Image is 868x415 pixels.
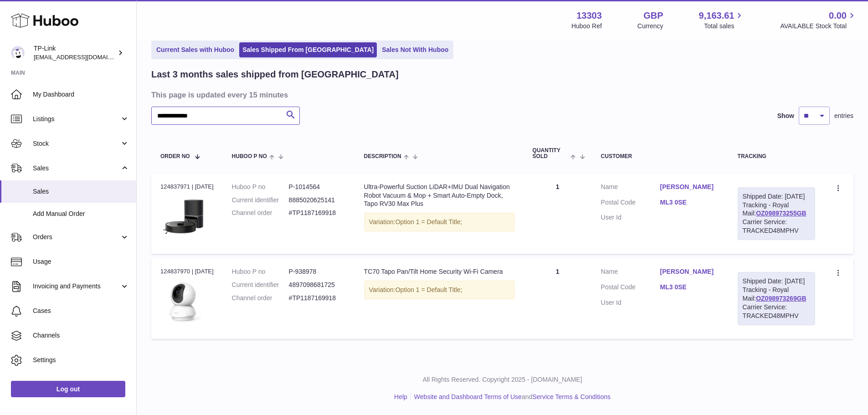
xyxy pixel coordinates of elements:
[33,257,129,266] span: Usage
[601,154,719,159] div: Customer
[738,154,815,159] div: Tracking
[395,218,462,225] span: Option 1 = Default Title;
[232,183,289,191] dt: Huboo P no
[33,307,129,315] span: Cases
[33,233,120,241] span: Orders
[699,10,734,22] span: 9,163.61
[601,198,660,209] dt: Postal Code
[160,267,214,276] div: 124837970 | [DATE]
[151,90,851,100] h3: This page is updated every 15 minutes
[699,10,745,31] a: 9,163.61 Total sales
[289,281,346,289] dd: 4897098681725
[834,112,853,120] span: entries
[239,42,377,57] a: Sales Shipped From [GEOGRAPHIC_DATA]
[34,44,116,61] div: TP-Link
[532,393,611,400] a: Service Terms & Conditions
[601,283,660,294] dt: Postal Code
[743,303,810,320] div: Carrier Service: TRACKED48MPHV
[33,187,129,196] span: Sales
[289,209,346,217] dd: #TP1187169918
[601,267,660,278] dt: Name
[660,198,719,207] a: ML3 0SE
[144,375,861,384] p: All Rights Reserved. Copyright 2025 - [DOMAIN_NAME]
[576,10,602,22] strong: 13303
[33,356,129,364] span: Settings
[704,22,745,31] span: Total sales
[660,283,719,292] a: ML3 0SE
[637,22,663,31] div: Currency
[643,10,663,22] strong: GBP
[743,192,810,201] div: Shipped Date: [DATE]
[33,210,129,218] span: Add Manual Order
[395,286,462,293] span: Option 1 = Default Title;
[160,154,190,159] span: Order No
[232,281,289,289] dt: Current identifier
[601,213,660,222] dt: User Id
[160,194,206,239] img: 01_large_20240808023803n.jpg
[160,279,206,324] img: TC70_Overview__01_large_1600141473597r.png
[33,164,120,173] span: Sales
[743,277,810,286] div: Shipped Date: [DATE]
[153,42,237,57] a: Current Sales with Huboo
[379,42,452,57] a: Sales Not With Huboo
[11,46,25,60] img: internalAdmin-13303@internal.huboo.com
[364,267,514,276] div: TC70 Tapo Pan/Tilt Home Security Wi-Fi Camera
[780,10,857,31] a: 0.00 AVAILABLE Stock Total
[411,393,611,401] li: and
[232,294,289,302] dt: Channel order
[289,196,346,205] dd: 8885020625141
[601,183,660,194] dt: Name
[524,174,592,254] td: 1
[601,298,660,307] dt: User Id
[414,393,522,400] a: Website and Dashboard Terms of Use
[777,112,794,120] label: Show
[33,282,120,291] span: Invoicing and Payments
[394,393,407,400] a: Help
[829,10,847,22] span: 0.00
[756,210,806,217] a: OZ098973255GB
[743,218,810,235] div: Carrier Service: TRACKED48MPHV
[160,183,214,191] div: 124837971 | [DATE]
[232,209,289,217] dt: Channel order
[364,213,514,231] div: Variation:
[151,68,399,81] h2: Last 3 months sales shipped from [GEOGRAPHIC_DATA]
[289,294,346,302] dd: #TP1187169918
[738,187,815,240] div: Tracking - Royal Mail:
[33,115,120,123] span: Listings
[660,267,719,276] a: [PERSON_NAME]
[364,281,514,299] div: Variation:
[756,295,806,302] a: OZ098973269GB
[232,196,289,205] dt: Current identifier
[33,139,120,148] span: Stock
[364,183,514,209] div: Ultra-Powerful Suction LiDAR+IMU Dual Navigation Robot Vacuum & Mop + Smart Auto-Empty Dock, Tapo...
[34,53,134,61] span: [EMAIL_ADDRESS][DOMAIN_NAME]
[780,22,857,31] span: AVAILABLE Stock Total
[33,331,129,340] span: Channels
[289,183,346,191] dd: P-1014564
[571,22,602,31] div: Huboo Ref
[11,381,125,397] a: Log out
[524,258,592,338] td: 1
[364,154,401,159] span: Description
[738,272,815,325] div: Tracking - Royal Mail:
[33,90,129,99] span: My Dashboard
[660,183,719,191] a: [PERSON_NAME]
[533,148,569,159] span: Quantity Sold
[289,267,346,276] dd: P-938978
[232,267,289,276] dt: Huboo P no
[232,154,267,159] span: Huboo P no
